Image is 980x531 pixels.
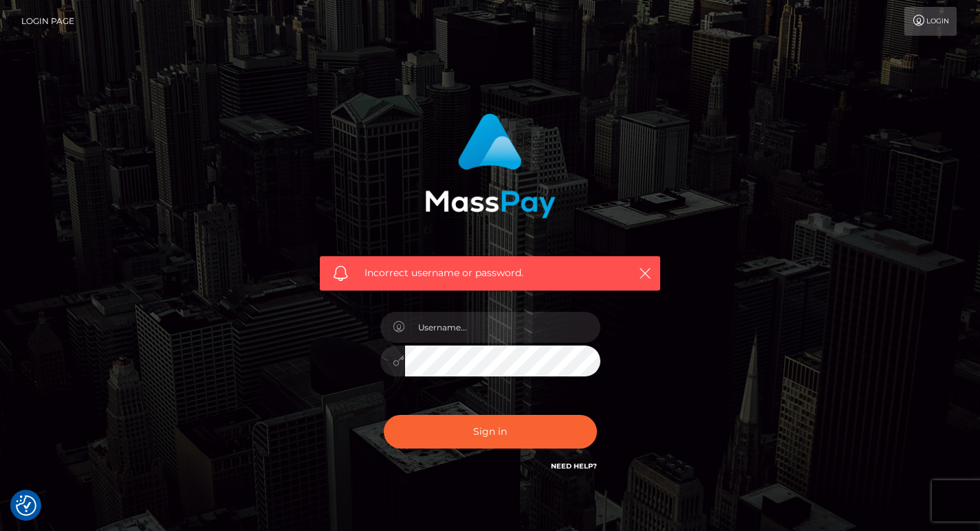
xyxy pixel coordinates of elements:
[551,462,597,471] a: Need Help?
[21,7,74,36] a: Login Page
[16,495,36,516] img: Revisit consent button
[425,113,556,218] img: MassPay Login
[16,495,36,516] button: Consent Preferences
[904,7,957,36] a: Login
[405,312,600,343] input: Username...
[364,266,616,280] span: Incorrect username or password.
[384,415,597,449] button: Sign in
